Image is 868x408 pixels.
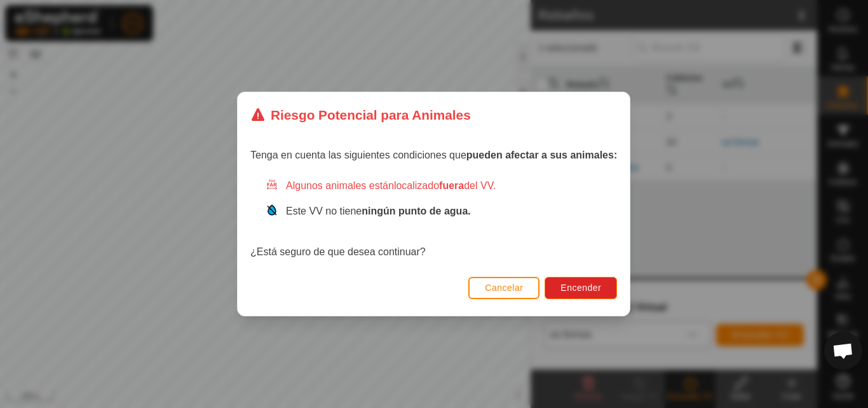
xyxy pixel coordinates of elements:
strong: fuera [439,180,464,191]
button: Cancelar [469,277,540,299]
div: Chat abierto [824,332,862,370]
span: localizado del VV. [394,180,496,191]
span: Cancelar [485,283,524,293]
button: Encender [545,277,618,299]
strong: ningún punto de agua. [362,206,471,216]
span: Este VV no tiene [286,206,471,216]
div: Algunos animales están [266,178,617,193]
span: Encender [561,283,602,293]
div: ¿Está seguro de que desea continuar? [250,178,617,260]
strong: pueden afectar a sus animales: [466,150,617,160]
span: Tenga en cuenta las siguientes condiciones que [250,150,617,160]
div: Riesgo Potencial para Animales [250,105,471,125]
